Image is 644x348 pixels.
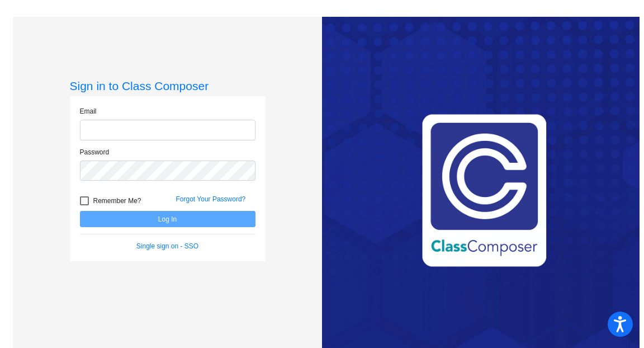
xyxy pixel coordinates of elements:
h3: Sign in to Class Composer [70,79,266,93]
label: Email [80,106,97,116]
label: Password [80,147,110,157]
a: Single sign on - SSO [136,242,198,250]
span: Remember Me? [93,194,141,208]
a: Forgot Your Password? [176,195,246,203]
button: Log In [80,211,255,227]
